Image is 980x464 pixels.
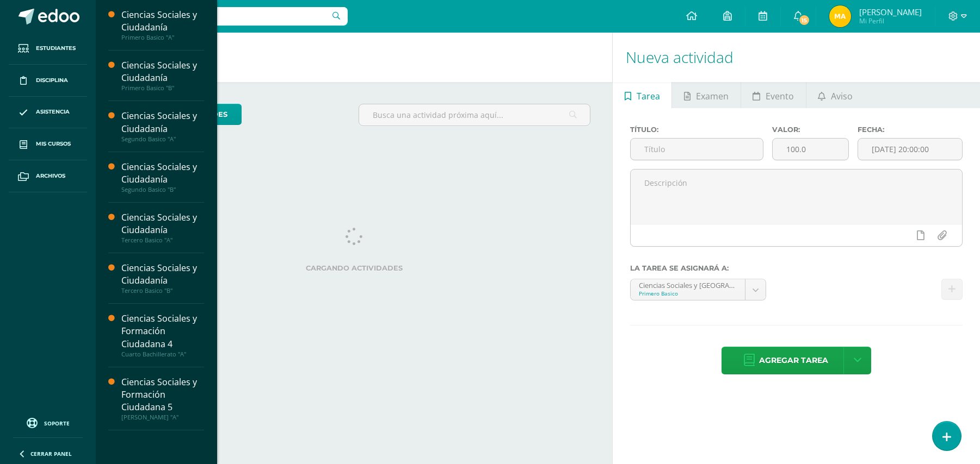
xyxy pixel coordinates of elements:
[766,83,794,109] span: Evento
[121,262,204,287] div: Ciencias Sociales y Ciudadanía
[121,236,204,244] div: Tercero Basico "A"
[639,290,737,297] div: Primero Basico
[637,83,660,109] span: Tarea
[630,126,763,134] label: Título:
[859,16,922,26] span: Mi Perfil
[121,84,204,92] div: Primero Basico "B"
[9,65,87,97] a: Disciplina
[696,83,729,109] span: Examen
[9,160,87,192] a: Archivos
[44,419,70,427] span: Soporte
[9,97,87,129] a: Asistencia
[631,139,763,160] input: Título
[121,262,204,294] a: Ciencias Sociales y CiudadaníaTercero Basico "B"
[121,287,204,294] div: Tercero Basico "B"
[859,7,922,17] span: [PERSON_NAME]
[806,82,865,108] a: Aviso
[118,264,590,272] label: Cargando actividades
[741,82,806,108] a: Evento
[672,82,740,108] a: Examen
[858,139,962,160] input: Fecha de entrega
[109,33,599,82] h1: Actividades
[121,376,204,421] a: Ciencias Sociales y Formación Ciudadana 5[PERSON_NAME] "A"
[858,126,963,134] label: Fecha:
[9,33,87,65] a: Estudiantes
[36,76,68,85] span: Disciplina
[121,161,204,186] div: Ciencias Sociales y Ciudadanía
[772,126,849,134] label: Valor:
[121,413,204,421] div: [PERSON_NAME] "A"
[359,104,590,126] input: Busca una actividad próxima aquí...
[36,172,65,180] span: Archivos
[630,264,963,272] label: La tarea se asignará a:
[121,135,204,143] div: Segundo Basico "A"
[829,5,851,27] img: 215b9c9539769b3c2cc1c8ca402366c2.png
[30,450,72,457] span: Cerrar panel
[613,82,671,108] a: Tarea
[121,312,204,350] div: Ciencias Sociales y Formación Ciudadana 4
[626,33,967,82] h1: Nueva actividad
[121,376,204,413] div: Ciencias Sociales y Formación Ciudadana 5
[773,139,848,160] input: Puntos máximos
[121,59,204,84] div: Ciencias Sociales y Ciudadanía
[36,44,76,53] span: Estudiantes
[831,83,853,109] span: Aviso
[639,279,737,290] div: Ciencias Sociales y [GEOGRAPHIC_DATA] 'A'
[121,9,204,34] div: Ciencias Sociales y Ciudadanía
[121,350,204,358] div: Cuarto Bachillerato "A"
[121,9,204,41] a: Ciencias Sociales y CiudadaníaPrimero Basico "A"
[121,110,204,135] div: Ciencias Sociales y Ciudadanía
[121,186,204,193] div: Segundo Basico "B"
[631,279,766,300] a: Ciencias Sociales y [GEOGRAPHIC_DATA] 'A'Primero Basico
[121,34,204,41] div: Primero Basico "A"
[13,415,83,430] a: Soporte
[121,110,204,142] a: Ciencias Sociales y CiudadaníaSegundo Basico "A"
[759,347,828,374] span: Agregar tarea
[798,14,810,26] span: 15
[121,59,204,92] a: Ciencias Sociales y CiudadaníaPrimero Basico "B"
[121,312,204,358] a: Ciencias Sociales y Formación Ciudadana 4Cuarto Bachillerato "A"
[36,140,71,148] span: Mis cursos
[36,108,70,116] span: Asistencia
[121,211,204,244] a: Ciencias Sociales y CiudadaníaTercero Basico "A"
[121,161,204,193] a: Ciencias Sociales y CiudadaníaSegundo Basico "B"
[103,7,348,26] input: Busca un usuario...
[121,211,204,236] div: Ciencias Sociales y Ciudadanía
[9,128,87,160] a: Mis cursos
